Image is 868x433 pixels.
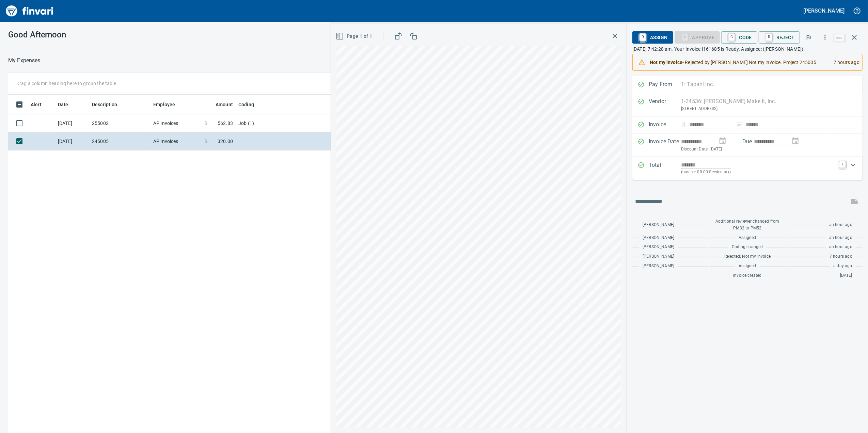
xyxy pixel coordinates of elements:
[151,132,202,150] td: AP Invoices
[804,7,845,14] h5: [PERSON_NAME]
[721,31,757,44] button: CCode
[92,100,117,109] span: Description
[834,34,845,42] a: esc
[58,100,77,109] span: Date
[829,244,852,251] span: an hour ago
[55,114,89,132] td: [DATE]
[764,32,794,43] span: Reject
[728,33,735,41] a: C
[151,114,202,132] td: AP Invoices
[739,235,756,241] span: Assigned
[643,244,674,251] span: [PERSON_NAME]
[153,100,175,109] span: Employee
[89,132,151,150] td: 245005
[732,244,763,251] span: Coding changed
[833,263,852,270] span: a day ago
[828,56,859,68] div: 7 hours ago
[16,80,116,87] p: Drag a column heading here to group the table
[334,30,375,43] button: Page 1 of 1
[643,263,674,270] span: [PERSON_NAME]
[4,3,55,19] img: Finvari
[724,253,771,260] span: Rejected: Not my invoice
[829,235,852,241] span: an hour ago
[632,31,673,44] button: RAssign
[55,132,89,150] td: [DATE]
[650,60,682,65] strong: Not my invoice
[801,30,816,45] button: Flag
[31,100,42,109] span: Alert
[681,169,835,176] p: (basis + $0.00 Service tax)
[675,34,720,40] div: Coding Required
[238,100,263,109] span: Coding
[153,100,184,109] span: Employee
[766,33,772,41] a: R
[829,222,852,228] span: an hour ago
[846,193,863,210] span: This records your message into the invoice and notifies anyone mentioned
[650,56,828,68] div: - Rejected by [PERSON_NAME] Not my invoice. Project 245005
[89,114,151,132] td: 255002
[218,138,233,145] span: 320.00
[238,100,254,109] span: Coding
[643,253,674,260] span: [PERSON_NAME]
[632,157,863,180] div: Expand
[31,100,50,109] span: Alert
[207,100,233,109] span: Amount
[643,235,674,241] span: [PERSON_NAME]
[218,120,233,127] span: 562.83
[727,32,752,43] span: Code
[640,33,646,41] a: R
[632,46,863,52] p: [DATE] 7:42:28 am. Your Invoice I161685 is Ready. Assignee: ([PERSON_NAME])
[759,31,800,44] button: RReject
[92,100,126,109] span: Description
[204,120,207,127] span: $
[638,32,667,43] span: Assign
[830,253,852,260] span: 7 hours ago
[839,161,846,168] a: T
[8,57,41,65] nav: breadcrumb
[739,263,756,270] span: Assigned
[204,138,207,145] span: $
[818,30,833,45] button: More
[643,222,674,228] span: [PERSON_NAME]
[216,100,233,109] span: Amount
[649,161,681,176] p: Total
[337,32,372,41] span: Page 1 of 1
[8,57,41,65] p: My Expenses
[802,5,846,16] button: [PERSON_NAME]
[713,218,782,232] span: Additional reviewer changed from PM32 to PM52
[833,29,863,46] span: Close invoice
[58,100,68,109] span: Date
[840,272,852,279] span: [DATE]
[733,272,762,279] span: Invoice created
[236,114,406,132] td: Job (1)
[8,30,224,39] h3: Good Afternoon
